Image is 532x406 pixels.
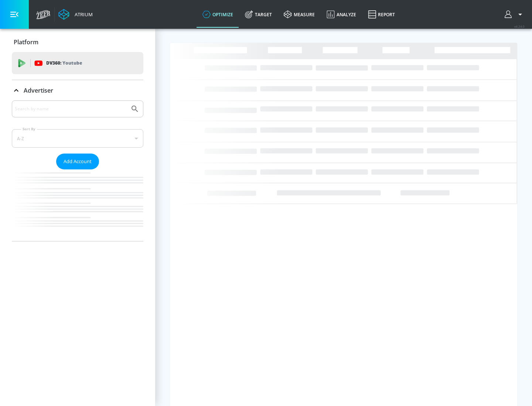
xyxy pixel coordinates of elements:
[12,169,143,241] nav: list of Advertiser
[46,59,82,67] p: DV360:
[24,86,53,94] p: Advertiser
[197,1,239,28] a: optimize
[239,1,278,28] a: Target
[12,100,143,241] div: Advertiser
[56,154,99,169] button: Add Account
[362,1,401,28] a: Report
[14,38,38,46] p: Platform
[72,11,93,18] div: Atrium
[321,1,362,28] a: Analyze
[12,129,143,148] div: A-Z
[15,104,127,114] input: Search by name
[12,52,143,74] div: DV360: Youtube
[58,9,93,20] a: Atrium
[12,32,143,52] div: Platform
[62,59,82,67] p: Youtube
[64,157,92,166] span: Add Account
[514,24,525,28] span: v 4.24.0
[21,127,37,131] label: Sort By
[12,80,143,101] div: Advertiser
[278,1,321,28] a: measure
